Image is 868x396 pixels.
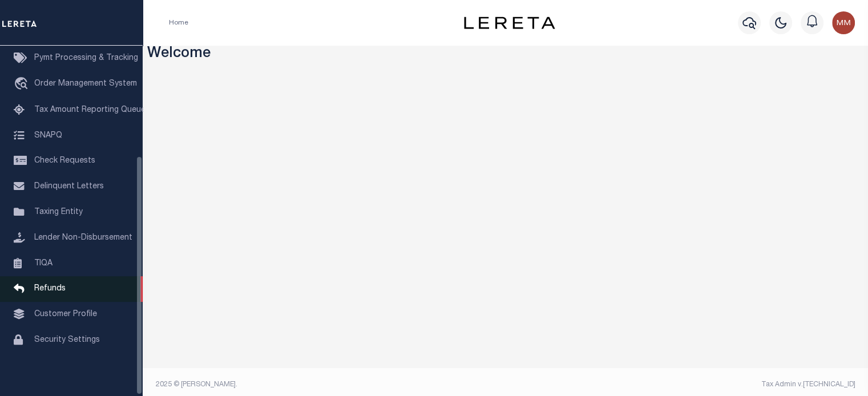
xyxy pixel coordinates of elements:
span: Security Settings [34,336,100,344]
i: travel_explore [14,77,32,92]
span: Check Requests [34,157,95,165]
span: Lender Non-Disbursement [34,234,132,242]
span: Order Management System [34,80,137,88]
span: Tax Amount Reporting Queue [34,106,146,114]
img: logo-dark.svg [464,17,555,29]
span: Refunds [34,285,66,293]
span: Taxing Entity [34,208,83,216]
div: Tax Admin v.[TECHNICAL_ID] [514,379,855,390]
span: SNAPQ [34,131,62,139]
div: 2025 © [PERSON_NAME]. [147,379,506,390]
img: svg+xml;base64,PHN2ZyB4bWxucz0iaHR0cDovL3d3dy53My5vcmcvMjAwMC9zdmciIHBvaW50ZXItZXZlbnRzPSJub25lIi... [832,11,855,34]
h3: Welcome [147,46,864,63]
span: Pymt Processing & Tracking [34,54,138,62]
span: Customer Profile [34,310,97,318]
span: Delinquent Letters [34,183,104,191]
span: TIQA [34,259,53,267]
li: Home [169,18,188,28]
